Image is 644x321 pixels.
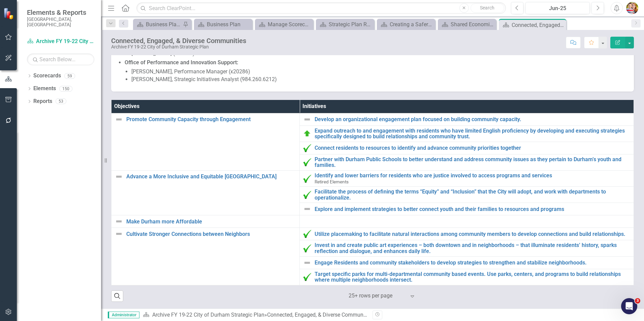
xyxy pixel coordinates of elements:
[303,175,311,183] img: Complete
[303,115,311,123] img: Not Defined
[300,154,634,170] td: Double-Click to Edit Right Click for Context Menu
[131,76,627,83] li: [PERSON_NAME], Strategic Initiatives Analyst (984.260.6212)
[315,189,630,201] a: Facilitate the process of defining the terms “Equity” and “Inclusion” that the City will adopt, a...
[315,128,630,140] a: Expand outreach to and engagement with residents who have limited English proficiency by developi...
[315,179,349,184] span: Retired Elements
[126,219,296,225] a: Make Durham more Affordable
[111,228,300,285] td: Double-Click to Edit Right Click for Context Menu
[111,113,300,170] td: Double-Click to Edit Right Click for Context Menu
[126,231,296,237] a: Cultivate Stronger Connections between Neighbors
[315,242,630,254] a: Invest in and create public art experiences – both downtown and in neighborhoods – that illuminat...
[471,3,504,13] button: Search
[3,8,15,20] img: ClearPoint Strategy
[27,38,94,45] a: Archive FY 19-22 City of Durham Strategic Plan
[525,2,590,14] button: Jun-25
[300,203,634,215] td: Double-Click to Edit Right Click for Context Menu
[135,20,181,29] a: Business Plan Status Update
[315,116,630,122] a: Develop an organizational engagement plan focused on building community capacity.
[267,312,373,318] div: Connected, Engaged, & Diverse Communities
[111,215,300,228] td: Double-Click to Edit Right Click for Context Menu
[626,2,638,14] img: Shari Metcalfe
[303,191,311,199] img: Complete
[125,59,238,66] strong: Office of Performance and Innovation Support:
[318,20,373,29] a: Strategic Plan Resources & Documents
[621,298,637,314] iframe: Intercom live chat
[131,68,627,76] li: [PERSON_NAME], Performance Manager (x20286)
[300,187,634,203] td: Double-Click to Edit Right Click for Context Menu
[300,170,634,186] td: Double-Click to Edit Right Click for Context Menu
[111,37,246,44] div: Connected, Engaged, & Diverse Communities
[390,20,433,29] div: Creating a Safer Community Together
[303,205,311,213] img: Not Defined
[108,312,139,318] span: Administrator
[111,170,300,215] td: Double-Click to Edit Right Click for Context Menu
[303,273,311,281] img: Complete
[315,260,630,266] a: Engage Residents and community stakeholders to develop strategies to strengthen and stabilize nei...
[33,98,52,105] a: Reports
[268,20,312,29] div: Manage Scorecards
[300,126,634,142] td: Double-Click to Edit Right Click for Context Menu
[115,173,123,181] img: Not Defined
[207,20,251,29] div: Business Plan
[27,16,94,28] small: [GEOGRAPHIC_DATA], [GEOGRAPHIC_DATA]
[257,20,312,29] a: Manage Scorecards
[33,85,56,93] a: Elements
[59,86,72,92] div: 150
[143,311,367,319] div: »
[136,2,506,14] input: Search ClearPoint...
[115,217,123,225] img: Not Defined
[315,145,630,151] a: Connect residents to resources to identify and advance community priorities together
[300,228,634,240] td: Double-Click to Edit Right Click for Context Menu
[303,259,311,267] img: Not Defined
[126,174,296,180] a: Advance a More Inclusive and Equitable [GEOGRAPHIC_DATA]
[303,158,311,166] img: Complete
[64,73,75,79] div: 59
[528,4,587,12] div: Jun-25
[315,156,630,168] a: Partner with Durham Public Schools to better understand and address community issues as they pert...
[303,144,311,152] img: Complete
[115,230,123,238] img: Not Defined
[303,230,311,238] img: Complete
[440,20,494,29] a: Shared Economic Prosperity
[303,130,311,138] img: On Target
[315,231,630,237] a: Utilize placemaking to facilitate natural interactions among community members to develop connect...
[196,20,251,29] a: Business Plan
[303,244,311,252] img: Complete
[300,256,634,269] td: Double-Click to Edit Right Click for Context Menu
[300,113,634,126] td: Double-Click to Edit Right Click for Context Menu
[300,269,634,285] td: Double-Click to Edit Right Click for Context Menu
[512,21,565,29] div: Connected, Engaged, & Diverse Communities
[146,20,181,29] div: Business Plan Status Update
[315,206,630,212] a: Explore and implement strategies to better connect youth and their families to resources and prog...
[315,271,630,283] a: Target specific parks for multi-departmental community based events. Use parks, centers, and prog...
[329,20,373,29] div: Strategic Plan Resources & Documents
[33,72,61,80] a: Scorecards
[152,312,264,318] a: Archive FY 19-22 City of Durham Strategic Plan
[635,298,640,304] span: 3
[126,116,296,122] a: Promote Community Capacity through Engagement
[111,44,246,49] div: Archive FY 19-22 City of Durham Strategic Plan
[300,142,634,154] td: Double-Click to Edit Right Click for Context Menu
[27,53,94,65] input: Search Below...
[480,5,494,10] span: Search
[300,240,634,256] td: Double-Click to Edit Right Click for Context Menu
[115,115,123,123] img: Not Defined
[451,20,494,29] div: Shared Economic Prosperity
[27,8,94,16] span: Elements & Reports
[379,20,433,29] a: Creating a Safer Community Together
[315,173,630,179] a: Identify and lower barriers for residents who are justice involved to access programs and services
[56,99,66,104] div: 53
